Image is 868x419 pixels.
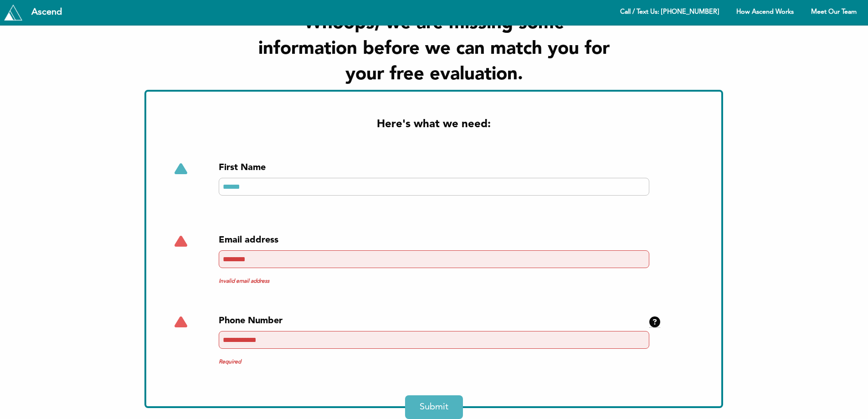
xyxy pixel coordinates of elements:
[612,4,727,21] a: Call / Text Us: [PHONE_NUMBER]
[219,234,649,247] div: Email address
[405,395,463,419] button: Submit
[219,358,649,366] span: Required
[219,315,649,327] div: Phone Number
[729,4,801,21] a: How Ascend Works
[4,5,22,20] img: Tryascend.com
[803,4,864,21] a: Meet Our Team
[24,8,69,17] div: Ascend
[219,277,649,285] span: Invalid email address
[2,2,72,22] a: Tryascend.com Ascend
[219,161,649,174] div: First Name
[175,117,692,133] h2: Here's what we need:
[252,11,616,88] h1: Whoops, we are missing some information before we can match you for your free evaluation.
